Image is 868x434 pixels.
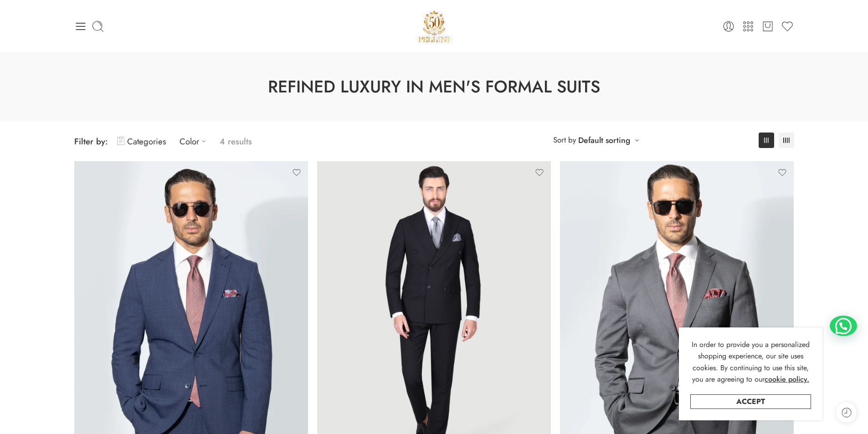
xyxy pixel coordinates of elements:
a: Default sorting [578,134,630,147]
a: Pellini - [415,7,454,46]
a: Login / Register [722,20,735,33]
span: Filter by: [74,135,108,148]
span: In order to provide you a personalized shopping experience, our site uses cookies. By continuing ... [692,339,810,385]
a: Color [180,131,211,152]
a: Accept [690,394,811,409]
a: Wishlist [781,20,794,33]
a: Categories [117,131,166,152]
a: Cart [761,20,774,33]
span: Sort by [553,133,576,148]
img: Pellini [415,7,454,46]
a: cookie policy. [765,373,809,385]
p: 4 results [220,131,252,152]
h1: Refined Luxury in Men's Formal Suits [23,75,845,99]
